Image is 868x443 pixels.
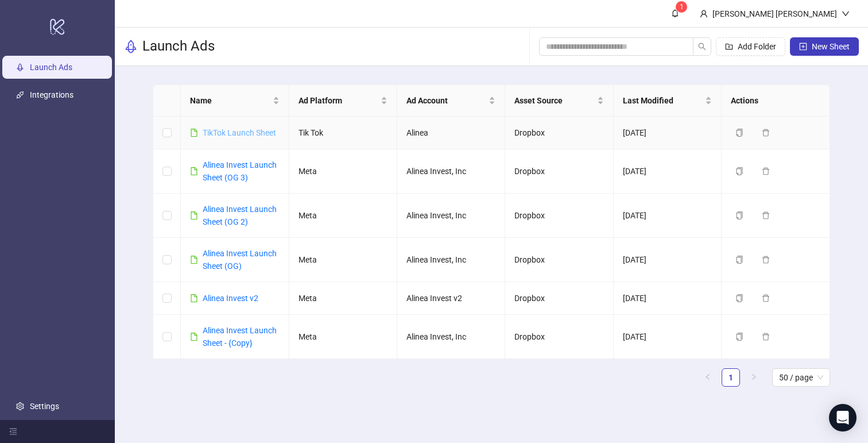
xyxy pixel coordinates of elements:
td: Dropbox [505,149,613,194]
span: delete [762,333,770,341]
span: copy [735,129,743,137]
th: Ad Platform [289,85,397,117]
span: copy [735,256,743,264]
span: delete [762,256,770,264]
span: copy [735,333,743,341]
td: [DATE] [614,315,722,359]
button: right [745,368,763,387]
td: Dropbox [505,282,613,315]
a: Alinea Invest Launch Sheet (OG) [203,249,277,271]
sup: 1 [676,1,687,13]
td: Alinea Invest, Inc [397,315,505,359]
th: Last Modified [614,85,722,117]
span: file [190,294,198,302]
span: bell [671,9,679,17]
td: Dropbox [505,315,613,359]
td: Meta [289,149,397,194]
span: menu-fold [9,427,17,436]
span: copy [735,167,743,175]
td: Meta [289,238,397,282]
a: 1 [722,369,739,386]
th: Ad Account [397,85,505,117]
a: Alinea Invest Launch Sheet (OG 2) [203,205,277,226]
span: file [190,211,198,219]
td: [DATE] [614,238,722,282]
button: Add Folder [716,37,785,56]
span: delete [762,129,770,137]
td: Dropbox [505,194,613,238]
button: New Sheet [790,37,859,56]
span: user [700,10,708,18]
li: 1 [722,368,740,387]
a: Settings [30,402,59,411]
span: Add Folder [738,42,776,51]
td: [DATE] [614,282,722,315]
td: Dropbox [505,117,613,149]
span: rocket [124,40,138,53]
span: file [190,256,198,264]
button: left [699,368,717,387]
span: right [750,373,757,380]
span: delete [762,167,770,175]
a: Launch Ads [30,63,72,72]
th: Name [181,85,289,117]
td: [DATE] [614,117,722,149]
span: file [190,333,198,341]
span: copy [735,211,743,219]
a: Alinea Invest Launch Sheet - {Copy} [203,326,277,348]
span: New Sheet [812,42,850,51]
div: Open Intercom Messenger [829,404,857,432]
td: Meta [289,315,397,359]
a: Integrations [30,90,73,99]
span: copy [735,294,743,302]
span: 1 [680,3,684,11]
td: Alinea Invest, Inc [397,194,505,238]
span: plus-square [799,43,807,51]
a: Alinea Invest v2 [203,294,258,303]
th: Asset Source [505,85,613,117]
h3: Launch Ads [142,37,215,56]
a: Alinea Invest Launch Sheet (OG 3) [203,160,277,182]
span: file [190,167,198,175]
td: Alinea Invest v2 [397,282,505,315]
th: Actions [722,85,830,117]
span: Ad Account [406,94,486,107]
span: left [704,373,711,380]
span: search [698,43,706,51]
td: Alinea Invest, Inc [397,238,505,282]
div: [PERSON_NAME] [PERSON_NAME] [708,7,842,20]
span: file [190,129,198,137]
li: Previous Page [699,368,717,387]
td: Tik Tok [289,117,397,149]
a: TikTok Launch Sheet [203,128,276,137]
td: [DATE] [614,149,722,194]
span: delete [762,211,770,219]
td: Alinea [397,117,505,149]
span: folder-add [725,43,733,51]
li: Next Page [745,368,763,387]
span: Name [190,94,270,107]
span: down [842,10,850,18]
td: Meta [289,194,397,238]
td: Dropbox [505,238,613,282]
span: delete [762,294,770,302]
span: Ad Platform [299,94,378,107]
td: [DATE] [614,194,722,238]
span: Asset Source [514,94,594,107]
td: Meta [289,282,397,315]
div: Page Size [772,368,830,387]
span: 50 / page [779,369,823,386]
td: Alinea Invest, Inc [397,149,505,194]
span: Last Modified [623,94,703,107]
